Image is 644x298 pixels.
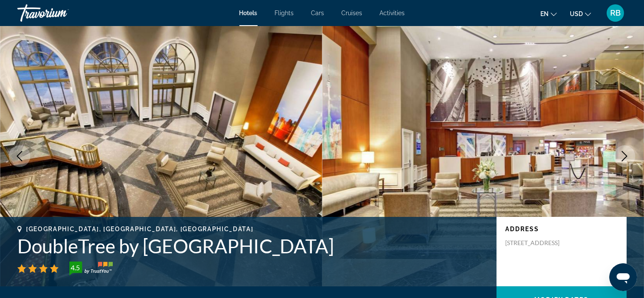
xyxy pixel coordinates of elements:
p: Address [505,226,618,233]
a: Hotels [239,10,258,16]
p: [STREET_ADDRESS] [505,239,575,247]
span: en [540,10,549,17]
h1: DoubleTree by [GEOGRAPHIC_DATA] [17,235,488,257]
button: Change currency [570,7,591,20]
span: [GEOGRAPHIC_DATA], [GEOGRAPHIC_DATA], [GEOGRAPHIC_DATA] [26,226,253,233]
button: Next image [614,145,635,167]
a: Flights [275,10,294,16]
iframe: Button to launch messaging window [609,263,637,291]
span: USD [570,10,583,17]
a: Cruises [342,10,363,16]
button: Previous image [9,145,30,167]
span: RB [610,9,621,17]
button: User Menu [604,4,627,22]
img: trustyou-badge-hor.svg [69,262,113,275]
a: Cars [311,10,324,16]
a: Activities [380,10,405,16]
div: 4.5 [67,262,84,273]
a: Travorium [17,2,104,24]
button: Change language [540,7,557,20]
